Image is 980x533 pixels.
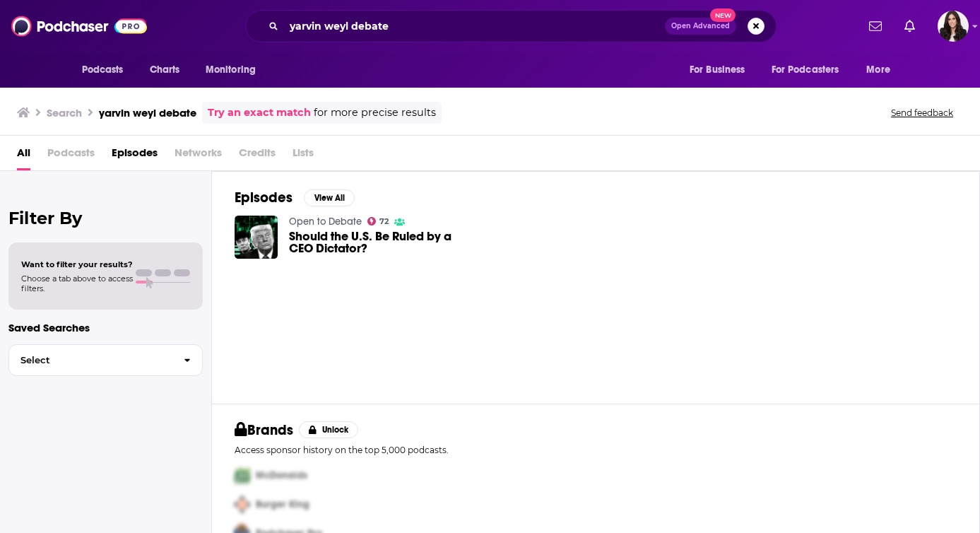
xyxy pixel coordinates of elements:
[229,461,256,490] img: First Pro Logo
[899,14,921,38] a: Show notifications dropdown
[289,216,362,228] a: Open to Debate
[710,8,736,22] span: New
[11,13,147,40] img: Podchaser - Follow, Share and Rate Podcasts
[8,208,203,228] h2: Filter By
[284,15,665,37] input: Search podcasts, credits, & more...
[863,14,887,38] a: Show notifications dropdown
[82,60,124,80] span: Podcasts
[141,57,189,83] a: Charts
[235,445,957,455] p: Access sponsor history on the top 5,000 podcasts.
[866,60,890,80] span: More
[887,107,957,119] button: Send feedback
[235,216,278,259] img: Should the U.S. Be Ruled by a CEO Dictator?
[367,217,389,225] a: 72
[47,106,82,119] h3: Search
[289,230,464,254] a: Should the U.S. Be Ruled by a CEO Dictator?
[235,189,355,206] a: EpisodesView All
[72,57,142,83] button: open menu
[772,60,839,80] span: For Podcasters
[671,23,730,30] span: Open Advanced
[314,105,436,121] span: for more precise results
[239,141,276,170] span: Credits
[99,106,196,119] h3: yarvin weyl debate
[690,60,745,80] span: For Business
[21,274,133,293] span: Choose a tab above to access filters.
[229,490,256,519] img: Second Pro Logo
[856,57,908,83] button: open menu
[175,141,222,170] span: Networks
[208,105,311,121] a: Try an exact match
[196,57,274,83] button: open menu
[762,57,860,83] button: open menu
[665,18,736,35] button: Open AdvancedNew
[235,421,293,439] h2: Brands
[21,259,133,269] span: Want to filter your results?
[299,421,359,438] button: Unlock
[256,498,309,510] span: Burger King
[304,189,355,206] button: View All
[9,356,172,365] span: Select
[112,141,158,170] a: Episodes
[47,141,95,170] span: Podcasts
[245,10,777,42] div: Search podcasts, credits, & more...
[938,11,969,42] img: User Profile
[293,141,314,170] span: Lists
[206,60,256,80] span: Monitoring
[938,11,969,42] span: Logged in as RebeccaShapiro
[235,189,293,206] h2: Episodes
[938,11,969,42] button: Show profile menu
[256,469,307,481] span: McDonalds
[17,141,30,170] a: All
[8,321,203,334] p: Saved Searches
[150,60,180,80] span: Charts
[379,218,389,225] span: 72
[680,57,763,83] button: open menu
[8,344,203,376] button: Select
